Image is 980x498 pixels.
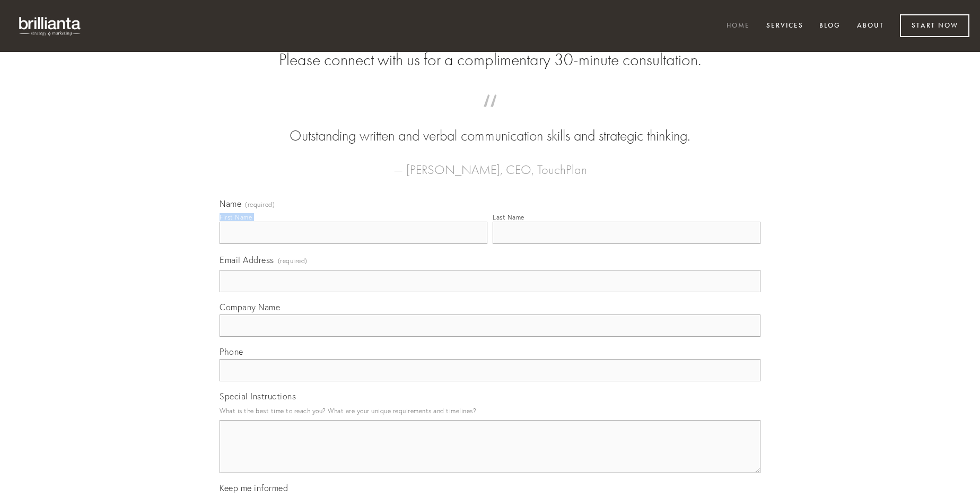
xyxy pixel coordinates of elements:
[278,254,308,268] span: (required)
[237,105,743,126] span: “
[220,391,296,401] span: Special Instructions
[220,213,252,221] div: First Name
[220,483,288,493] span: Keep me informed
[493,213,524,221] div: Last Name
[220,302,280,312] span: Company Name
[759,18,810,35] a: Services
[245,202,275,208] span: (required)
[11,11,90,41] img: brillianta - research, strategy, marketing
[237,105,743,146] blockquote: Outstanding written and verbal communication skills and strategic thinking.
[220,346,243,357] span: Phone
[850,18,891,35] a: About
[220,198,241,209] span: Name
[237,146,743,180] figcaption: — [PERSON_NAME], CEO, TouchPlan
[220,404,760,418] p: What is the best time to reach you? What are your unique requirements and timelines?
[220,255,274,265] span: Email Address
[900,14,969,37] a: Start Now
[812,18,847,35] a: Blog
[720,18,757,35] a: Home
[220,50,760,70] h2: Please connect with us for a complimentary 30-minute consultation.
